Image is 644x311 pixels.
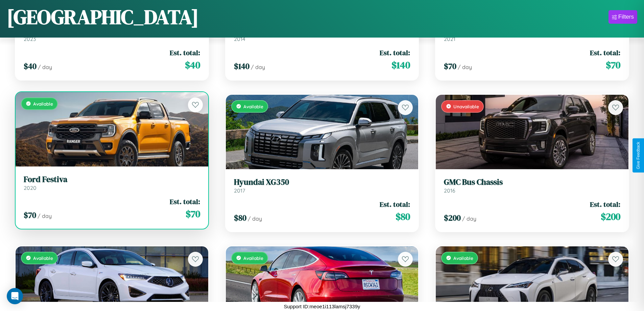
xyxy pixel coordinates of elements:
[185,58,200,72] span: $ 40
[396,210,410,223] span: $ 80
[444,177,620,194] a: GMC Bus Chassis2016
[234,177,410,187] h3: Hyundai XG350
[24,184,37,191] span: 2020
[458,64,472,70] span: / day
[453,104,479,109] span: Unavailable
[234,177,410,194] a: Hyundai XG3502017
[243,255,263,261] span: Available
[380,48,410,58] span: Est. total:
[636,142,641,169] div: Give Feedback
[444,212,461,223] span: $ 200
[453,255,473,261] span: Available
[618,14,634,20] div: Filters
[391,58,410,72] span: $ 140
[444,61,456,72] span: $ 70
[444,177,620,187] h3: GMC Bus Chassis
[170,48,200,58] span: Est. total:
[38,213,52,219] span: / day
[33,101,53,107] span: Available
[33,255,53,261] span: Available
[24,209,36,221] span: $ 70
[38,64,52,70] span: / day
[606,58,620,72] span: $ 70
[444,36,455,42] span: 2021
[590,199,620,209] span: Est. total:
[24,175,200,184] h3: Ford Festiva
[284,302,360,311] p: Support ID: meoe1i113lamsj7339y
[24,61,37,72] span: $ 40
[462,215,476,222] span: / day
[7,3,199,31] h1: [GEOGRAPHIC_DATA]
[590,48,620,58] span: Est. total:
[609,10,637,24] button: Filters
[170,197,200,206] span: Est. total:
[380,199,410,209] span: Est. total:
[234,187,245,194] span: 2017
[251,64,265,70] span: / day
[444,187,455,194] span: 2016
[234,212,246,223] span: $ 80
[243,104,263,109] span: Available
[24,175,200,191] a: Ford Festiva2020
[234,36,245,42] span: 2014
[601,210,620,223] span: $ 200
[7,288,23,304] div: Open Intercom Messenger
[24,36,36,42] span: 2023
[248,215,262,222] span: / day
[186,207,200,221] span: $ 70
[234,61,249,72] span: $ 140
